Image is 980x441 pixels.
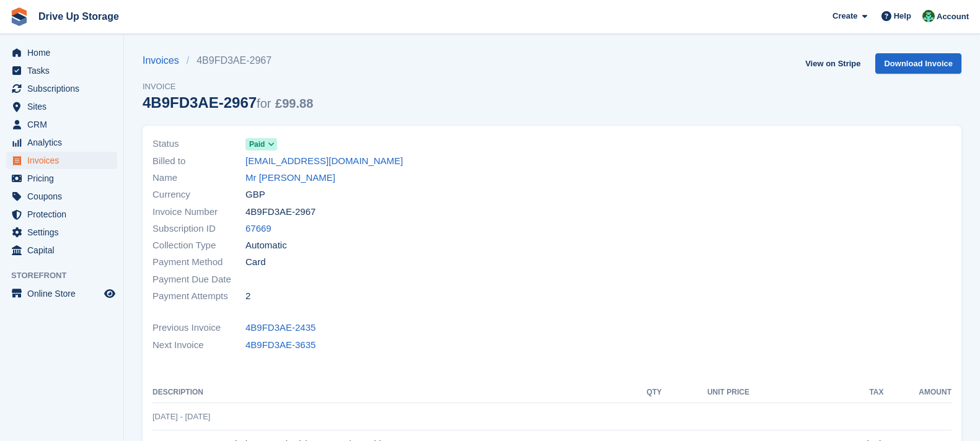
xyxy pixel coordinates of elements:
span: Protection [27,206,102,223]
a: menu [6,188,117,205]
span: Settings [27,224,102,241]
span: Pricing [27,170,102,187]
span: CRM [27,116,102,133]
a: 67669 [245,222,271,236]
span: Card [245,255,266,269]
span: £99.88 [275,97,313,110]
img: Camille [922,10,935,22]
th: Tax [749,383,884,403]
span: Collection Type [152,238,245,253]
span: Automatic [245,238,287,253]
a: menu [6,62,117,79]
span: 2 [245,289,250,303]
span: Help [894,10,911,22]
span: Create [832,10,857,22]
span: Sites [27,98,102,115]
a: menu [6,134,117,151]
span: Tasks [27,62,102,79]
a: menu [6,44,117,61]
span: Capital [27,242,102,259]
span: Billed to [152,154,245,168]
a: 4B9FD3AE-3635 [245,338,316,352]
a: menu [6,98,117,115]
span: Home [27,44,102,61]
span: Previous Invoice [152,321,245,335]
th: Amount [884,383,952,403]
th: Description [152,383,630,403]
a: Paid [245,137,277,151]
img: stora-icon-8386f47178a22dfd0bd8f6a31ec36ba5ce8667c1dd55bd0f319d3a0aa187defe.svg [10,7,29,26]
a: Invoices [143,53,187,68]
a: View on Stripe [800,53,865,74]
a: menu [6,206,117,223]
span: Payment Due Date [152,273,245,287]
span: Account [937,11,969,23]
span: Next Invoice [152,338,245,352]
span: Name [152,171,245,185]
a: menu [6,285,117,302]
span: for [257,97,271,110]
span: Payment Attempts [152,289,245,303]
span: Online Store [27,285,102,302]
th: QTY [630,383,661,403]
span: Subscriptions [27,80,102,97]
span: Subscription ID [152,222,245,236]
nav: breadcrumbs [143,53,313,68]
a: Mr [PERSON_NAME] [245,171,335,185]
span: [DATE] - [DATE] [152,412,210,421]
a: Download Invoice [875,53,961,74]
th: Unit Price [662,383,749,403]
a: 4B9FD3AE-2435 [245,321,316,335]
a: menu [6,224,117,241]
span: Invoice Number [152,205,245,219]
span: Currency [152,188,245,202]
a: menu [6,242,117,259]
a: menu [6,170,117,187]
a: [EMAIL_ADDRESS][DOMAIN_NAME] [245,154,403,168]
span: Invoice [143,81,313,93]
a: menu [6,116,117,133]
span: Paid [249,139,265,150]
span: Storefront [11,269,123,282]
span: Invoices [27,152,102,169]
span: Coupons [27,188,102,205]
span: Analytics [27,134,102,151]
a: menu [6,152,117,169]
a: menu [6,80,117,97]
span: 4B9FD3AE-2967 [245,205,316,219]
span: Status [152,137,245,151]
a: Drive Up Storage [33,6,124,27]
a: Preview store [102,286,117,301]
div: 4B9FD3AE-2967 [143,94,313,111]
span: Payment Method [152,255,245,269]
span: GBP [245,188,265,202]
